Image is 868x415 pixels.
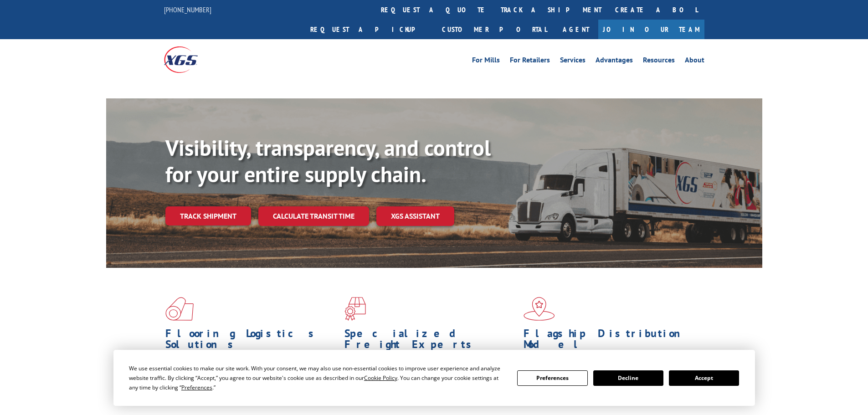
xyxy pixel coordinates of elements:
[113,350,755,406] div: Cookie Consent Prompt
[524,297,555,321] img: xgs-icon-flagship-distribution-model-red
[165,206,251,225] a: Track shipment
[165,328,338,354] h1: Flooring Logistics Solutions
[181,384,212,391] span: Preferences
[685,56,704,67] a: About
[596,56,633,67] a: Advantages
[524,328,696,354] h1: Flagship Distribution Model
[643,56,675,67] a: Resources
[303,20,435,39] a: Request a pickup
[669,370,739,386] button: Accept
[435,20,554,39] a: Customer Portal
[165,133,491,188] b: Visibility, transparency, and control for your entire supply chain.
[560,56,586,67] a: Services
[258,206,369,226] a: Calculate transit time
[593,370,663,386] button: Decline
[165,297,194,321] img: xgs-icon-total-supply-chain-intelligence-red
[364,374,397,382] span: Cookie Policy
[344,328,517,354] h1: Specialized Freight Experts
[554,20,598,39] a: Agent
[164,5,211,14] a: [PHONE_NUMBER]
[472,56,500,67] a: For Mills
[598,20,704,39] a: Join Our Team
[376,206,454,226] a: XGS ASSISTANT
[517,370,587,386] button: Preferences
[344,297,366,321] img: xgs-icon-focused-on-flooring-red
[510,56,550,67] a: For Retailers
[129,364,506,392] div: We use essential cookies to make our site work. With your consent, we may also use non-essential ...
